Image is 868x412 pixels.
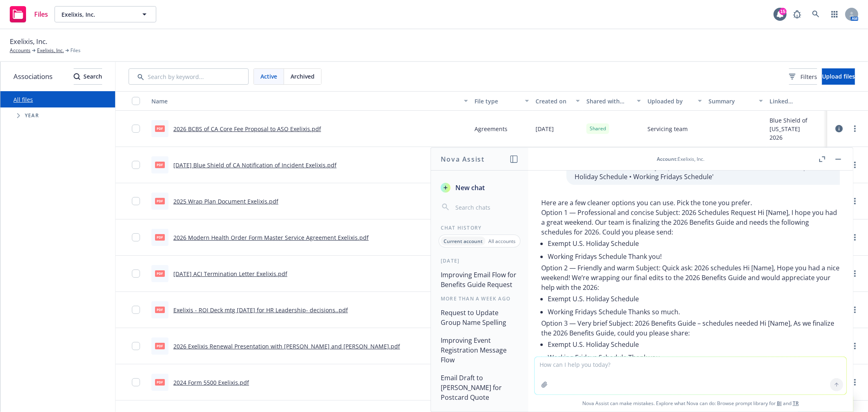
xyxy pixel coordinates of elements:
[548,237,840,250] li: Exempt U.S. Holiday Schedule
[173,234,369,241] a: 2026 Modern Health Order Form Master Service Agreement Exelixis.pdf
[548,351,840,364] li: Working Fridays Schedule Thank you.
[779,8,787,15] div: 15
[548,338,840,351] li: Exempt U.S. Holiday Schedule
[850,269,860,278] a: more
[431,295,528,302] div: More than a week ago
[541,208,840,237] p: Option 1 — Professional and concise Subject: 2026 Schedules Request Hi [Name], I hope you had a g...
[536,125,554,133] span: [DATE]
[70,47,81,54] span: Files
[155,125,165,131] span: pdf
[132,233,140,241] input: Toggle Row Selected
[437,305,522,330] button: Request to Update Group Name Spelling
[826,6,843,22] a: Switch app
[850,232,860,242] a: more
[488,238,516,245] p: All accounts
[789,6,805,22] a: Report a Bug
[800,72,817,81] span: Filters
[532,91,583,111] button: Created on
[657,156,705,162] div: : Exelixis, Inc.
[541,263,840,292] p: Option 2 — Friendly and warm Subject: Quick ask: 2026 schedules Hi [Name], Hope you had a nice we...
[431,224,528,231] div: Chat History
[822,72,855,80] span: Upload files
[850,377,860,387] a: more
[850,196,860,206] a: more
[474,125,507,133] span: Agreements
[155,307,165,313] span: pdf
[132,161,140,169] input: Toggle Row Selected
[155,270,165,276] span: pdf
[789,72,817,81] span: Filters
[173,197,278,205] a: 2025 Wrap Plan Document Exelixis.pdf
[129,68,249,85] input: Search by keyword...
[37,47,64,54] a: Exelixis, Inc.
[644,91,705,111] button: Uploaded by
[173,125,321,133] a: 2026 BCBS of CA Core Fee Proposal to ASO Exelixis.pdf
[132,125,140,133] input: Toggle Row Selected
[13,71,52,82] span: Associations
[173,306,348,314] a: Exelixis - ROI Deck mtg [DATE] for HR Leadership- decisions..pdf
[132,342,140,350] input: Toggle Row Selected
[74,69,102,84] div: Search
[471,91,532,111] button: File type
[437,370,522,405] button: Email Draft to [PERSON_NAME] for Postcard Quote
[173,342,400,350] a: 2026 Exelixis Renewal Presentation with [PERSON_NAME] and [PERSON_NAME].pdf
[441,154,485,164] h1: Nova Assist
[850,341,860,351] a: more
[173,270,287,278] a: [DATE] ACI Termination Letter Exelixis.pdf
[260,72,277,81] span: Active
[770,97,824,105] div: Linked associations
[850,160,860,170] a: more
[61,10,132,19] span: Exelixis, Inc.
[531,395,850,412] span: Nova Assist can make mistakes. Explore what Nova can do: Browse prompt library for and
[7,3,51,26] a: Files
[541,198,840,208] p: Here are a few cleaner options you can use. Pick the tone you prefer.
[705,91,766,111] button: Summary
[770,133,824,142] div: 2026
[583,91,644,111] button: Shared with client
[437,180,522,195] button: New chat
[132,306,140,314] input: Toggle Row Selected
[155,198,165,204] span: pdf
[173,379,249,386] a: 2024 Form 5500 Exelixis.pdf
[55,6,156,22] button: Exelixis, Inc.
[155,162,165,168] span: pdf
[34,11,48,18] span: Files
[132,97,140,105] input: Select all
[173,161,337,169] a: [DATE] Blue Shield of CA Notification of Incident Exelixis.pdf
[777,400,782,407] a: BI
[0,107,115,124] div: Tree Example
[74,73,80,80] svg: Search
[155,343,165,349] span: pdf
[708,97,754,105] div: Summary
[536,97,571,105] div: Created on
[10,36,47,47] span: Exelixis, Inc.
[13,96,33,103] a: All files
[541,318,840,338] p: Option 3 — Very brief Subject: 2026 Benefits Guide – schedules needed Hi [Name], As we finalize t...
[431,257,528,264] div: [DATE]
[474,97,520,105] div: File type
[850,305,860,315] a: more
[586,97,632,105] div: Shared with client
[793,400,799,407] a: TR
[590,125,606,132] span: Shared
[132,378,140,386] input: Toggle Row Selected
[454,183,485,193] span: New chat
[155,234,165,240] span: pdf
[25,113,39,118] span: Year
[808,6,824,22] a: Search
[657,156,677,162] span: Account
[454,202,518,213] input: Search chats
[132,270,140,278] input: Toggle Row Selected
[148,91,471,111] button: Name
[437,267,522,292] button: Improving Email Flow for Benefits Guide Request
[850,124,860,134] a: more
[647,125,688,133] span: Servicing team
[132,197,140,205] input: Toggle Row Selected
[548,250,840,263] li: Working Fridays Schedule Thank you!
[155,379,165,385] span: pdf
[770,116,824,133] div: Blue Shield of [US_STATE]
[789,68,817,85] button: Filters
[548,292,840,305] li: Exempt U.S. Holiday Schedule
[647,97,693,105] div: Uploaded by
[822,68,855,85] button: Upload files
